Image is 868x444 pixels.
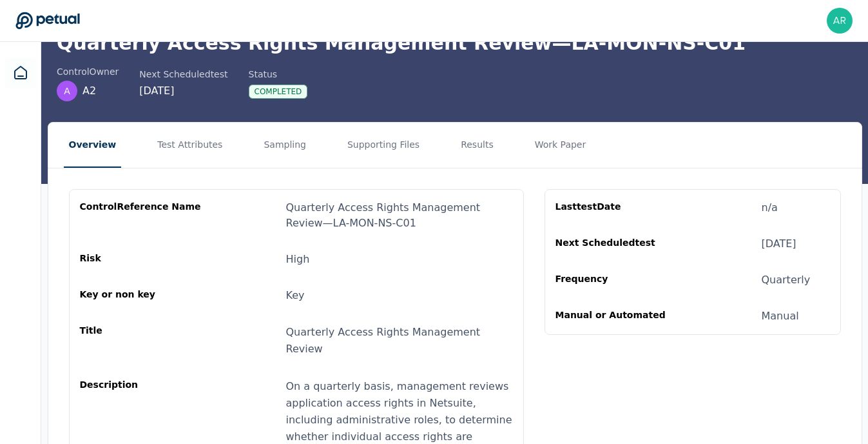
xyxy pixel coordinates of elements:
[80,324,204,358] div: Title
[286,252,310,267] div: High
[286,200,513,231] div: Quarterly Access Rights Management Review — LA-MON-NS-C01
[456,123,499,168] button: Results
[762,200,778,216] div: n/a
[64,123,122,168] button: Overview
[530,123,592,168] button: Work Paper
[286,326,481,355] span: Quarterly Access Rights Management Review
[555,272,679,288] div: Frequency
[762,236,796,252] div: [DATE]
[762,272,811,288] div: Quarterly
[139,83,227,99] div: [DATE]
[57,32,853,55] h1: Quarterly Access Rights Management Review — LA-MON-NS-C01
[249,85,308,99] div: Completed
[258,123,311,168] button: Sampling
[152,123,227,168] button: Test Attributes
[82,83,96,99] span: A2
[762,308,799,324] div: Manual
[48,123,862,168] nav: Tabs
[342,123,425,168] button: Supporting Files
[286,288,305,303] div: Key
[57,65,119,78] div: control Owner
[80,200,204,231] div: control Reference Name
[80,288,204,303] div: Key or non key
[827,8,853,34] img: Abishek Ravi
[249,68,308,81] div: Status
[555,200,679,216] div: Last test Date
[64,85,70,97] span: A
[80,252,204,267] div: Risk
[555,236,679,252] div: Next Scheduled test
[139,68,227,81] div: Next Scheduled test
[5,57,36,88] a: Dashboard
[15,12,80,30] a: Go to Dashboard
[555,308,679,324] div: Manual or Automated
